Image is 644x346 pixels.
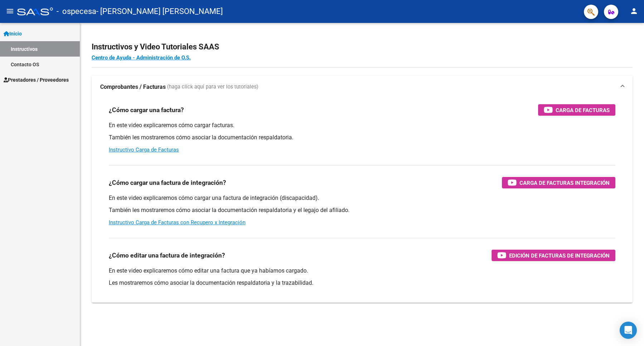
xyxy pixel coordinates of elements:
[556,106,610,115] span: Carga de Facturas
[109,219,245,226] a: Instructivo Carga de Facturas con Recupero x Integración
[92,40,633,54] h2: Instructivos y Video Tutoriales SAAS
[492,250,615,261] button: Edición de Facturas de integración
[519,178,610,187] span: Carga de Facturas Integración
[109,146,179,153] a: Instructivo Carga de Facturas
[538,104,615,116] button: Carga de Facturas
[109,206,615,214] p: También les mostraremos cómo asociar la documentación respaldatoria y el legajo del afiliado.
[4,76,69,84] span: Prestadores / Proveedores
[502,177,615,188] button: Carga de Facturas Integración
[109,250,225,260] h3: ¿Cómo editar una factura de integración?
[109,105,184,115] h3: ¿Cómo cargar una factura?
[92,98,633,303] div: Comprobantes / Facturas (haga click aquí para ver los tutoriales)
[96,4,223,19] span: - [PERSON_NAME] [PERSON_NAME]
[4,30,22,38] span: Inicio
[6,7,14,15] mat-icon: menu
[92,54,191,61] a: Centro de Ayuda - Administración de O.S.
[109,279,615,287] p: Les mostraremos cómo asociar la documentación respaldatoria y la trazabilidad.
[109,121,615,129] p: En este video explicaremos cómo cargar facturas.
[167,83,258,91] span: (haga click aquí para ver los tutoriales)
[509,251,610,260] span: Edición de Facturas de integración
[630,7,638,15] mat-icon: person
[620,322,637,339] div: Open Intercom Messenger
[109,267,615,275] p: En este video explicaremos cómo editar una factura que ya habíamos cargado.
[92,76,633,98] mat-expansion-panel-header: Comprobantes / Facturas (haga click aquí para ver los tutoriales)
[109,194,615,202] p: En este video explicaremos cómo cargar una factura de integración (discapacidad).
[109,134,615,141] p: También les mostraremos cómo asociar la documentación respaldatoria.
[100,83,166,91] strong: Comprobantes / Facturas
[109,178,226,188] h3: ¿Cómo cargar una factura de integración?
[57,4,96,19] span: - ospecesa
